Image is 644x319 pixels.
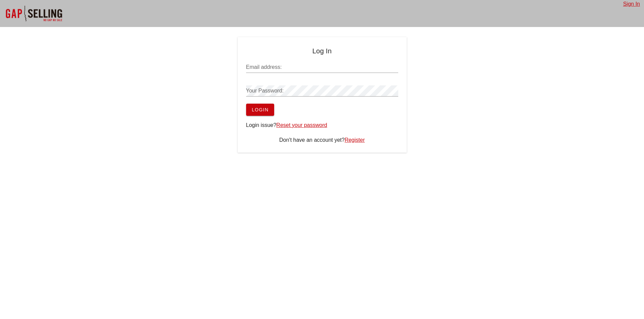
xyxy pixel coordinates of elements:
a: Reset your password [276,122,327,128]
h4: Log In [246,46,398,56]
div: Login issue? [246,121,398,129]
div: Don't have an account yet? [246,136,398,144]
a: Sign In [623,1,640,7]
a: Register [344,137,365,143]
span: Login [252,107,269,112]
button: Login [246,104,274,116]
